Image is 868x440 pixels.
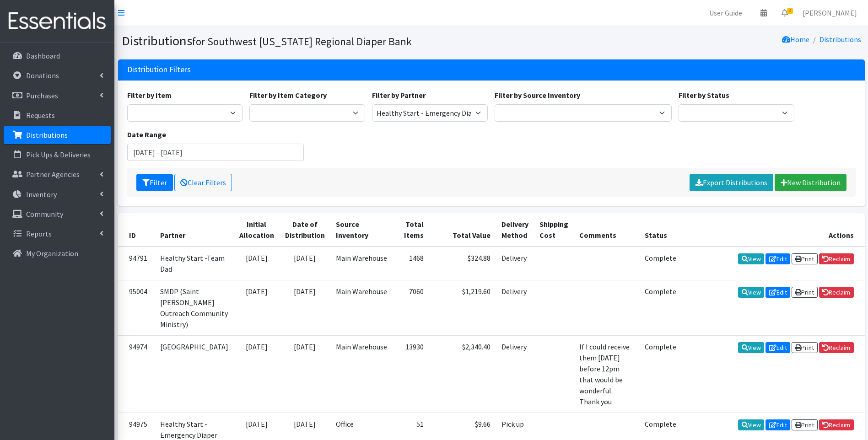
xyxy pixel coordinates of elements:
[4,145,111,164] a: Pick Ups & Deliveries
[682,213,865,247] th: Actions
[819,419,854,430] a: Reclaim
[118,213,155,247] th: ID
[738,342,764,353] a: View
[639,280,682,335] td: Complete
[429,335,496,413] td: $2,340.40
[4,86,111,105] a: Purchases
[136,174,173,191] button: Filter
[496,247,534,280] td: Delivery
[429,280,496,335] td: $1,219.60
[330,280,396,335] td: Main Warehouse
[330,335,396,413] td: Main Warehouse
[249,90,327,101] label: Filter by Item Category
[792,342,818,353] a: Print
[4,205,111,223] a: Community
[155,335,234,413] td: [GEOGRAPHIC_DATA]
[496,335,534,413] td: Delivery
[738,419,764,430] a: View
[702,4,749,22] a: User Guide
[155,213,234,247] th: Partner
[26,51,60,60] p: Dashboard
[192,35,412,48] small: for Southwest [US_STATE] Regional Diaper Bank
[4,66,111,85] a: Donations
[155,247,234,280] td: Healthy Start -Team Dad
[280,213,330,247] th: Date of Distribution
[26,209,63,219] p: Community
[155,280,234,335] td: SMDP (Saint [PERSON_NAME] Outreach Community Ministry)
[127,65,191,75] h3: Distribution Filters
[574,213,639,247] th: Comments
[496,280,534,335] td: Delivery
[679,90,729,101] label: Filter by Status
[4,47,111,65] a: Dashboard
[280,247,330,280] td: [DATE]
[26,91,58,100] p: Purchases
[234,213,280,247] th: Initial Allocation
[280,335,330,413] td: [DATE]
[234,247,280,280] td: [DATE]
[766,287,790,298] a: Edit
[26,71,59,80] p: Donations
[26,229,52,238] p: Reports
[330,247,396,280] td: Main Warehouse
[495,90,580,101] label: Filter by Source Inventory
[639,213,682,247] th: Status
[429,247,496,280] td: $324.88
[4,106,111,124] a: Requests
[766,342,790,353] a: Edit
[774,4,795,22] a: 3
[26,130,68,140] p: Distributions
[26,150,91,159] p: Pick Ups & Deliveries
[795,4,864,22] a: [PERSON_NAME]
[26,170,80,179] p: Partner Agencies
[234,335,280,413] td: [DATE]
[690,174,773,191] a: Export Distributions
[396,213,429,247] th: Total Items
[330,213,396,247] th: Source Inventory
[372,90,426,101] label: Filter by Partner
[174,174,232,191] a: Clear Filters
[787,8,793,14] span: 3
[280,280,330,335] td: [DATE]
[639,335,682,413] td: Complete
[127,144,304,161] input: January 1, 2011 - December 31, 2011
[127,129,166,140] label: Date Range
[782,35,809,44] a: Home
[738,253,764,264] a: View
[819,342,854,353] a: Reclaim
[396,280,429,335] td: 7060
[26,249,78,258] p: My Organization
[819,35,861,44] a: Distributions
[792,253,818,264] a: Print
[819,287,854,298] a: Reclaim
[122,33,488,49] h1: Distributions
[396,335,429,413] td: 13930
[792,287,818,298] a: Print
[4,6,111,37] img: HumanEssentials
[766,419,790,430] a: Edit
[4,225,111,243] a: Reports
[396,247,429,280] td: 1468
[118,247,155,280] td: 94791
[496,213,534,247] th: Delivery Method
[534,213,574,247] th: Shipping Cost
[766,253,790,264] a: Edit
[775,174,846,191] a: New Distribution
[4,244,111,263] a: My Organization
[4,126,111,144] a: Distributions
[574,335,639,413] td: If I could receive them [DATE] before 12pm that would be wonderful. Thank you
[4,185,111,204] a: Inventory
[738,287,764,298] a: View
[819,253,854,264] a: Reclaim
[26,111,55,120] p: Requests
[792,419,818,430] a: Print
[234,280,280,335] td: [DATE]
[118,335,155,413] td: 94974
[639,247,682,280] td: Complete
[26,190,57,199] p: Inventory
[4,165,111,183] a: Partner Agencies
[118,280,155,335] td: 95004
[429,213,496,247] th: Total Value
[127,90,172,101] label: Filter by Item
